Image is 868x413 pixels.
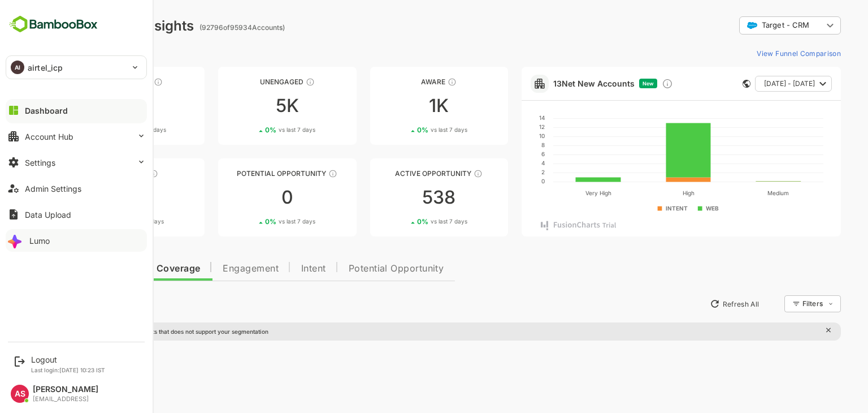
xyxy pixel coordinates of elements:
[72,126,127,134] div: 43 %
[225,126,276,134] div: 0 %
[514,79,595,88] a: 13Net New Accounts
[179,97,316,115] div: 5K
[90,126,127,134] span: vs last 7 days
[6,56,146,79] div: AIairtel_icp
[708,20,783,31] div: Target - CRM
[38,264,160,273] span: Data Quality and Coverage
[502,178,505,184] text: 0
[6,151,147,174] button: Settings
[289,169,298,178] div: These accounts are MQAs and can be passed on to Inside Sales
[331,158,468,236] a: Active OpportunityThese accounts have open opportunities which might be at any of the Sales Stage...
[11,61,24,74] div: AI
[622,78,633,89] div: Discover new ICP-fit accounts showing engagement — via intent surges, anonymous website visits, L...
[29,236,50,246] div: Lumo
[502,169,505,175] text: 2
[603,80,614,87] span: New
[722,21,770,29] span: Target - CRM
[665,295,724,313] button: Refresh All
[391,126,428,134] span: vs last 7 days
[27,294,110,314] button: New Insights
[500,114,505,121] text: 14
[331,188,468,206] div: 538
[33,385,98,394] div: [PERSON_NAME]
[331,97,468,115] div: 1K
[179,188,316,206] div: 0
[6,99,147,122] button: Dashboard
[25,132,73,141] div: Account Hub
[713,44,801,62] button: View Funnel Comparison
[502,160,505,166] text: 4
[700,15,801,37] div: Target - CRM
[25,184,81,193] div: Admin Settings
[715,76,792,92] button: [DATE] - [DATE]
[331,169,468,178] div: Active Opportunity
[266,78,275,87] div: These accounts have not shown enough engagement and need nurturing
[500,123,505,130] text: 12
[183,264,239,273] span: Engagement
[502,150,505,157] text: 6
[703,80,711,88] div: This card does not support filter and segments
[27,18,154,34] div: Dashboard Insights
[31,355,105,364] div: Logout
[160,23,245,32] ag: ( 92796 of 95934 Accounts)
[31,367,105,373] p: Last login: [DATE] 10:23 IST
[728,190,749,196] text: Medium
[110,169,119,178] div: These accounts are warm, further nurturing would qualify them to MQAs
[49,328,229,335] p: There are global insights that does not support your segmentation
[27,169,165,178] div: Engaged
[27,188,165,206] div: 0
[33,395,98,403] div: [EMAIL_ADDRESS]
[27,158,165,236] a: EngagedThese accounts are warm, further nurturing would qualify them to MQAs00%vs last 7 days
[88,217,124,226] span: vs last 7 days
[25,106,68,115] div: Dashboard
[408,78,417,87] div: These accounts have just entered the buying cycle and need further nurturing
[225,217,276,226] div: 0 %
[179,169,316,178] div: Potential Opportunity
[500,132,505,139] text: 10
[377,126,428,134] div: 0 %
[239,217,276,226] span: vs last 7 days
[502,141,505,148] text: 8
[331,78,468,86] div: Aware
[11,385,29,403] div: AS
[25,158,55,167] div: Settings
[6,125,147,148] button: Account Hub
[27,78,165,86] div: Unreached
[262,264,287,273] span: Intent
[309,264,405,273] span: Potential Opportunity
[179,67,316,145] a: UnengagedThese accounts have not shown enough engagement and need nurturing5K0%vs last 7 days
[6,14,101,35] img: BambooboxFullLogoMark.5f36c76dfaba33ec1ec1367b70bb1252.svg
[6,177,147,200] button: Admin Settings
[25,210,71,220] div: Data Upload
[434,169,443,178] div: These accounts have open opportunities which might be at any of the Sales Stages
[377,217,428,226] div: 0 %
[179,78,316,86] div: Unengaged
[239,126,276,134] span: vs last 7 days
[391,217,428,226] span: vs last 7 days
[6,229,147,252] button: Lumo
[331,67,468,145] a: AwareThese accounts have just entered the buying cycle and need further nurturing1K0%vs last 7 days
[545,190,571,197] text: Very High
[643,190,654,197] text: High
[762,294,801,314] div: Filters
[6,203,147,226] button: Data Upload
[724,76,775,91] span: [DATE] - [DATE]
[28,62,63,74] p: airtel_icp
[27,67,165,145] a: UnreachedThese accounts have not been engaged with for a defined time period86K43%vs last 7 days
[74,217,124,226] div: 0 %
[179,158,316,236] a: Potential OpportunityThese accounts are MQAs and can be passed on to Inside Sales00%vs last 7 days
[763,299,783,308] div: Filters
[114,78,123,87] div: These accounts have not been engaged with for a defined time period
[27,97,165,115] div: 86K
